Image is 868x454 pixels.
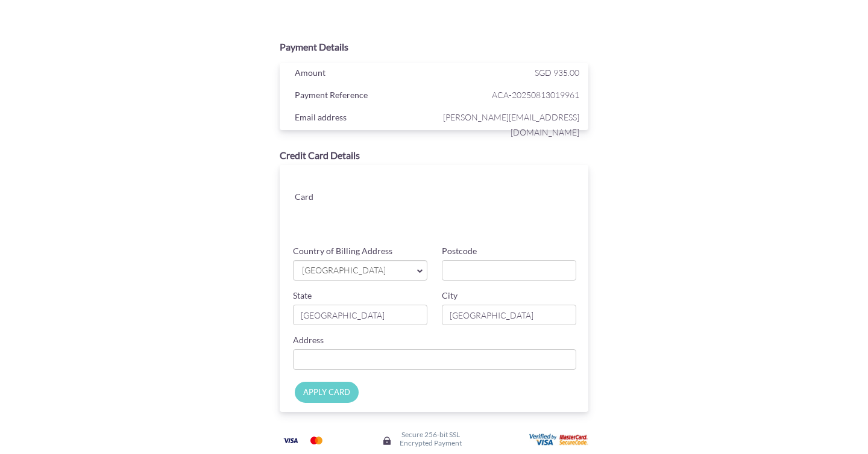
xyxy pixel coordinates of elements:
span: [GEOGRAPHIC_DATA] [301,264,407,277]
iframe: Secure card expiration date input frame [371,204,473,225]
img: Secure lock [382,436,392,446]
h6: Secure 256-bit SSL Encrypted Payment [400,431,462,446]
span: ACA-20250813019961 [437,87,579,102]
label: Postcode [442,245,477,257]
span: SGD 935.00 [535,67,579,78]
label: City [442,290,458,302]
iframe: Secure card number input frame [371,177,577,199]
label: State [293,290,312,302]
img: Visa [278,433,303,448]
div: Credit Card Details [280,149,588,163]
span: [PERSON_NAME][EMAIL_ADDRESS][DOMAIN_NAME] [437,110,579,140]
input: APPLY CARD [295,382,359,403]
div: Payment Details [280,40,588,54]
a: [GEOGRAPHIC_DATA] [293,260,427,281]
label: Country of Billing Address [293,245,392,257]
div: Card [286,189,361,207]
div: Email address [286,110,437,128]
iframe: Secure card security code input frame [474,204,577,225]
img: Mastercard [304,433,329,448]
img: User card [529,434,590,447]
label: Address [293,334,324,346]
div: Amount [286,65,437,83]
div: Payment Reference [286,87,437,105]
